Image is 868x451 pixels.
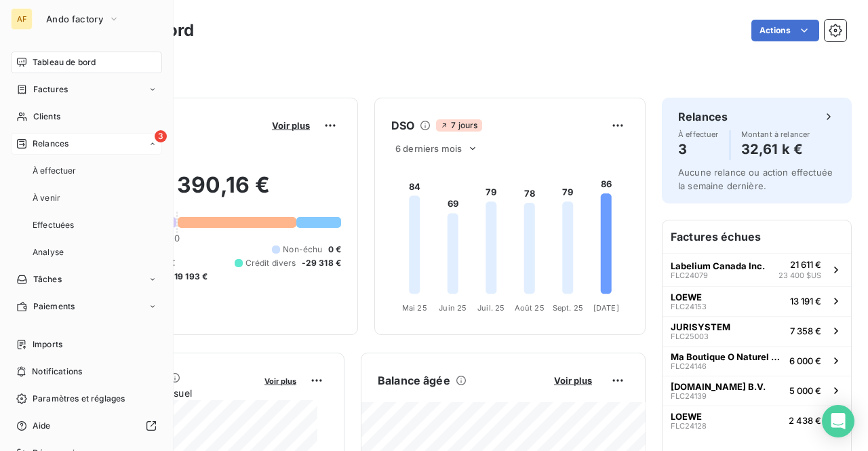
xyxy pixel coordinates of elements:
span: Imports [33,338,62,351]
tspan: Août 25 [515,303,545,313]
tspan: Mai 25 [402,303,427,313]
h6: Factures échues [663,220,851,253]
span: LOEWE [671,292,702,302]
span: -19 193 € [170,271,208,283]
span: [DOMAIN_NAME] B.V. [671,381,766,392]
span: Aucune relance ou action effectuée la semaine dernière. [678,167,833,191]
span: Non-échu [283,243,322,256]
span: 7 jours [436,119,481,132]
span: FLC24153 [671,302,707,311]
h4: 32,61 k € [741,138,810,160]
span: 6 000 € [789,355,821,366]
button: LOEWEFLC241282 438 € [663,406,851,435]
span: 7 358 € [790,326,821,336]
h4: 3 [678,138,719,160]
span: À effectuer [678,130,719,138]
span: 6 derniers mois [395,143,462,154]
tspan: [DATE] [593,303,619,313]
h6: Balance âgée [378,372,450,389]
span: FLC25003 [671,332,709,340]
span: À effectuer [33,165,77,177]
span: Voir plus [272,120,310,131]
span: 23 400 $US [778,270,821,281]
span: 5 000 € [789,385,821,396]
span: Analyse [33,246,64,258]
div: Open Intercom Messenger [822,405,854,437]
span: 3 [155,130,167,142]
span: FLC24139 [671,392,707,400]
span: 21 611 € [790,259,821,270]
span: -29 318 € [302,257,341,269]
span: FLC24128 [671,422,707,430]
button: Voir plus [550,374,596,387]
span: Clients [33,111,60,123]
span: 0 € [328,243,341,256]
span: 0 [174,233,180,243]
h6: Relances [678,109,728,125]
button: Ma Boutique O Naturel SASFLC241466 000 € [663,346,851,376]
span: FLC24146 [671,362,707,370]
button: [DOMAIN_NAME] B.V.FLC241395 000 € [663,376,851,406]
span: JURISYSTEM [671,321,730,332]
span: Relances [33,138,68,150]
span: Factures [33,83,68,96]
span: Crédit divers [245,257,296,269]
button: Labelium Canada Inc.FLC2407921 611 €23 400 $US [663,253,851,286]
tspan: Juil. 25 [477,303,505,313]
span: Paiements [33,300,75,313]
span: Paramètres et réglages [33,393,125,405]
span: 13 191 € [790,296,821,307]
span: Aide [33,420,51,432]
div: AF [11,8,33,30]
span: LOEWE [671,411,702,422]
span: Effectuées [33,219,75,231]
span: À venir [33,192,60,204]
span: Ando factory [46,14,103,24]
button: JURISYSTEMFLC250037 358 € [663,316,851,346]
span: Voir plus [264,376,296,386]
button: Voir plus [260,374,300,387]
span: Notifications [32,366,82,378]
span: Tableau de bord [33,56,96,68]
span: 2 438 € [789,415,821,426]
tspan: Sept. 25 [553,303,583,313]
h2: 31 390,16 € [77,172,341,212]
span: Montant à relancer [741,130,810,138]
span: Labelium Canada Inc. [671,260,765,271]
span: Tâches [33,273,62,286]
span: FLC24079 [671,271,708,279]
a: Aide [11,415,162,437]
span: Voir plus [554,375,592,386]
button: LOEWEFLC2415313 191 € [663,286,851,316]
button: Actions [751,20,819,41]
tspan: Juin 25 [439,303,467,313]
span: Ma Boutique O Naturel SAS [671,351,784,362]
button: Voir plus [268,119,314,132]
h6: DSO [391,117,414,134]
